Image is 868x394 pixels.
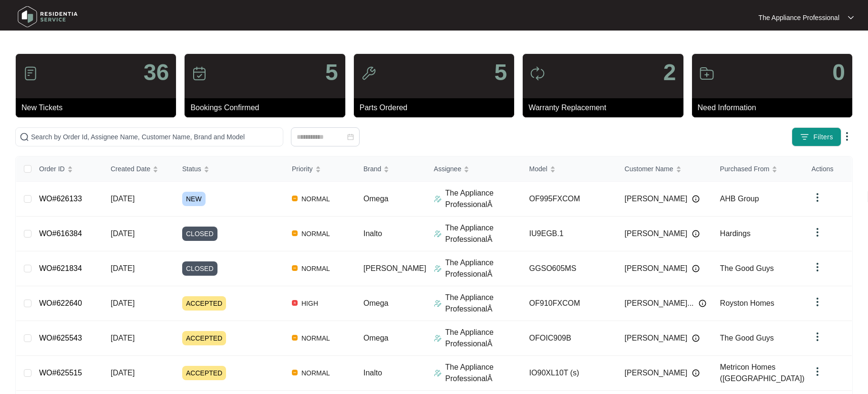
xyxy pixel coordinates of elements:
[363,195,388,203] span: Omega
[363,334,388,342] span: Omega
[841,131,853,142] img: dropdown arrow
[625,164,673,174] span: Customer Name
[625,298,694,309] span: [PERSON_NAME]...
[434,265,442,272] img: Assigner Icon
[720,195,759,203] span: AHB Group
[663,61,676,84] p: 2
[522,217,617,251] td: IU9EGB.1
[284,156,356,182] th: Priority
[445,222,522,245] p: The Appliance ProfessionalÂ
[182,164,201,174] span: Status
[692,334,700,342] img: Info icon
[445,187,522,210] p: The Appliance ProfessionalÂ
[692,230,700,238] img: Info icon
[530,66,545,81] img: icon
[812,227,823,238] img: dropdown arrow
[292,300,298,306] img: Vercel Logo
[812,331,823,342] img: dropdown arrow
[182,296,226,311] span: ACCEPTED
[111,334,134,342] span: [DATE]
[692,369,700,377] img: Info icon
[325,61,338,84] p: 5
[528,102,683,114] p: Warranty Replacement
[812,261,823,273] img: dropdown arrow
[363,369,382,377] span: Inalto
[445,257,522,280] p: The Appliance ProfessionalÂ
[292,335,298,341] img: Vercel Logo
[111,369,134,377] span: [DATE]
[298,263,334,274] span: NORMAL
[292,164,313,174] span: Priority
[529,164,548,174] span: Model
[720,299,775,307] span: Royston Homes
[445,327,522,350] p: The Appliance ProfessionalÂ
[800,132,809,142] img: filter icon
[434,195,442,203] img: Assigner Icon
[625,263,688,274] span: [PERSON_NAME]
[617,156,713,182] th: Customer Name
[692,195,700,203] img: Info icon
[813,132,833,142] span: Filters
[698,102,852,114] p: Need Information
[692,265,700,272] img: Info icon
[434,369,442,377] img: Assigner Icon
[445,362,522,384] p: The Appliance ProfessionalÂ
[111,299,134,307] span: [DATE]
[699,300,706,307] img: Info icon
[625,193,688,205] span: [PERSON_NAME]
[758,13,839,22] p: The Appliance Professional
[713,156,808,182] th: Purchased From
[292,265,298,271] img: Vercel Logo
[522,251,617,286] td: GGSO605MS
[720,264,774,272] span: The Good Guys
[720,164,769,174] span: Purchased From
[39,264,82,272] a: WO#621834
[434,300,442,307] img: Assigner Icon
[103,156,175,182] th: Created Date
[434,164,462,174] span: Assignee
[111,195,134,203] span: [DATE]
[39,334,82,342] a: WO#625543
[190,102,345,114] p: Bookings Confirmed
[111,264,134,272] span: [DATE]
[360,102,514,114] p: Parts Ordered
[292,196,298,201] img: Vercel Logo
[298,298,322,309] span: HIGH
[522,182,617,217] td: OF995FXCOM
[182,261,217,276] span: CLOSED
[298,193,334,205] span: NORMAL
[298,332,334,344] span: NORMAL
[292,370,298,375] img: Vercel Logo
[292,230,298,236] img: Vercel Logo
[363,264,426,272] span: [PERSON_NAME]
[812,192,823,203] img: dropdown arrow
[363,299,388,307] span: Omega
[39,299,82,307] a: WO#622640
[182,227,217,241] span: CLOSED
[522,286,617,321] td: OF910FXCOM
[522,356,617,391] td: IO90XL10T (s)
[39,164,65,174] span: Order ID
[182,192,206,206] span: NEW
[445,292,522,315] p: The Appliance ProfessionalÂ
[192,66,207,81] img: icon
[522,156,617,182] th: Model
[39,195,82,203] a: WO#626133
[298,228,334,239] span: NORMAL
[699,66,714,81] img: icon
[20,132,29,142] img: search-icon
[182,331,226,345] span: ACCEPTED
[434,334,442,342] img: Assigner Icon
[832,61,845,84] p: 0
[522,321,617,356] td: OFOIC909B
[175,156,284,182] th: Status
[363,164,381,174] span: Brand
[625,367,688,379] span: [PERSON_NAME]
[298,367,334,379] span: NORMAL
[21,102,176,114] p: New Tickets
[625,332,688,344] span: [PERSON_NAME]
[39,229,82,238] a: WO#616384
[426,156,522,182] th: Assignee
[31,132,279,142] input: Search by Order Id, Assignee Name, Customer Name, Brand and Model
[720,229,751,238] span: Hardings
